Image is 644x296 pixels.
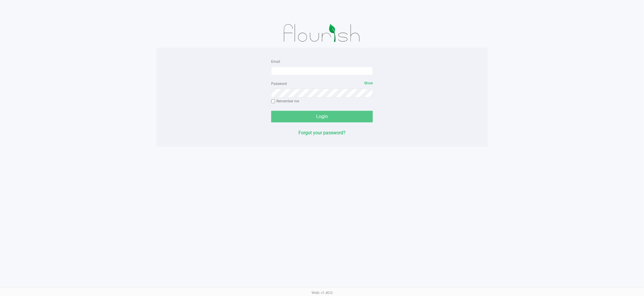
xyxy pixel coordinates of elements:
button: Forgot your password? [298,129,346,136]
span: Show [364,81,373,85]
label: Password [271,81,287,86]
label: Remember me [271,99,299,104]
span: Web: v1.40.0 [312,290,332,295]
input: Remember me [271,99,275,104]
label: Email [271,59,280,64]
